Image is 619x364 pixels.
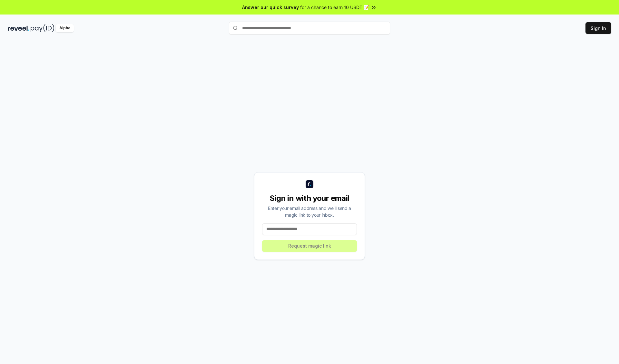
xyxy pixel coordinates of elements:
span: for a chance to earn 10 USDT 📝 [300,4,369,11]
button: Sign In [585,22,611,34]
img: pay_id [31,24,54,32]
img: logo_small [306,180,313,188]
div: Enter your email address and we’ll send a magic link to your inbox. [262,205,357,218]
span: Answer our quick survey [242,4,299,11]
div: Alpha [56,24,74,32]
div: Sign in with your email [262,193,357,203]
img: reveel_dark [8,24,29,32]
